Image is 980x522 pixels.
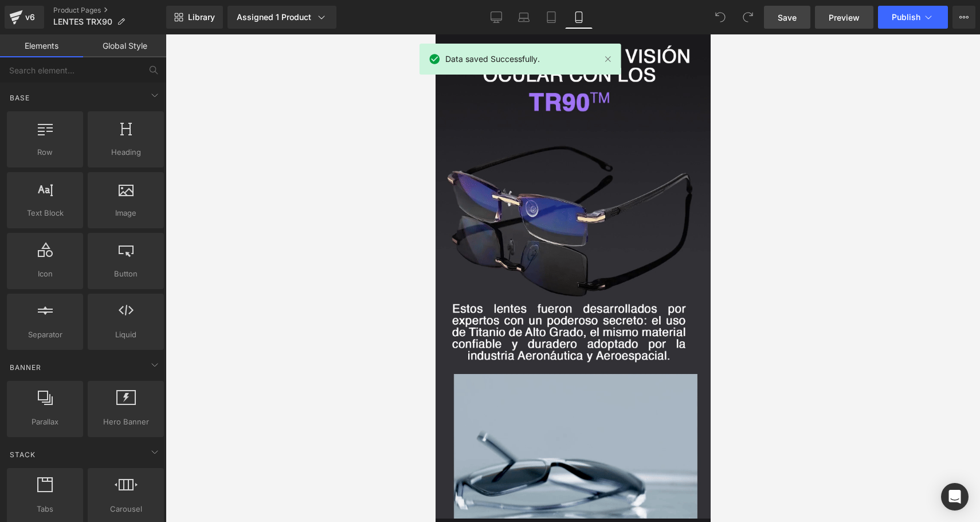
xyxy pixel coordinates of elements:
[709,6,732,29] button: Undo
[538,6,565,29] a: Tablet
[878,6,948,29] button: Publish
[83,34,166,57] a: Global Style
[166,6,223,29] a: New Library
[565,6,593,29] a: Mobile
[5,6,44,29] a: v6
[9,449,37,460] span: Stack
[815,6,873,29] a: Preview
[445,53,540,65] span: Data saved Successfully.
[237,11,327,23] div: Assigned 1 Product
[736,6,759,29] button: Redo
[91,146,160,158] span: Heading
[91,207,160,219] span: Image
[53,6,166,15] a: Product Pages
[483,6,510,29] a: Desktop
[510,6,538,29] a: Laptop
[91,503,160,515] span: Carousel
[188,12,215,22] span: Library
[91,329,160,341] span: Liquid
[10,207,80,219] span: Text Block
[10,503,80,515] span: Tabs
[778,11,797,24] span: Save
[941,483,969,511] div: Open Intercom Messenger
[829,11,860,24] span: Preview
[9,92,31,103] span: Base
[952,6,975,29] button: More
[10,268,80,280] span: Icon
[10,146,80,158] span: Row
[91,416,160,428] span: Hero Banner
[892,13,920,22] span: Publish
[23,10,37,25] div: v6
[91,268,160,280] span: Button
[9,362,42,373] span: Banner
[10,416,80,428] span: Parallax
[53,17,112,26] span: LENTES TRX90
[10,329,80,341] span: Separator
